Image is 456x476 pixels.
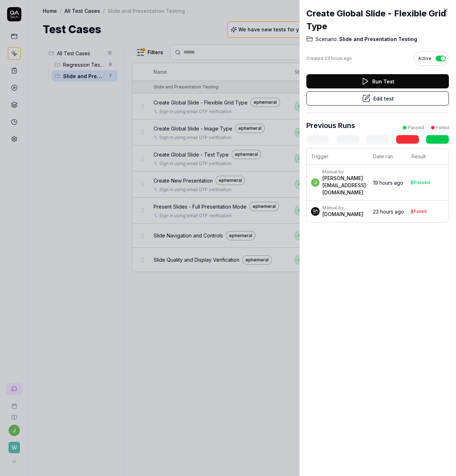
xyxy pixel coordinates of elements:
time: 19 hours ago [373,180,403,186]
span: j [311,178,320,187]
span: Slide and Presentation Testing [338,36,417,43]
h3: Previous Runs [306,120,355,131]
span: Active [418,55,431,62]
div: Created [306,55,352,62]
div: Manual by [322,205,363,211]
div: Manual by [322,169,366,175]
div: Passed [414,180,430,185]
div: Failed [414,209,427,214]
time: 23 hours ago [325,56,352,61]
img: 7ccf6c19-61ad-4a6c-8811-018b02a1b829.jpg [311,207,320,216]
time: 23 hours ago [373,209,404,215]
div: [PERSON_NAME][EMAIL_ADDRESS][DOMAIN_NAME] [322,175,366,196]
span: Scenario: [316,36,338,43]
th: Result [407,148,449,165]
h2: Create Global Slide - Flexible Grid Type [306,7,449,33]
div: [DOMAIN_NAME] [322,211,363,218]
div: Failed [436,124,449,131]
button: Edit test [306,91,449,106]
th: Trigger [307,148,369,165]
button: Run Test [306,74,449,88]
div: Passed [408,124,424,131]
th: Date ran [369,148,407,165]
